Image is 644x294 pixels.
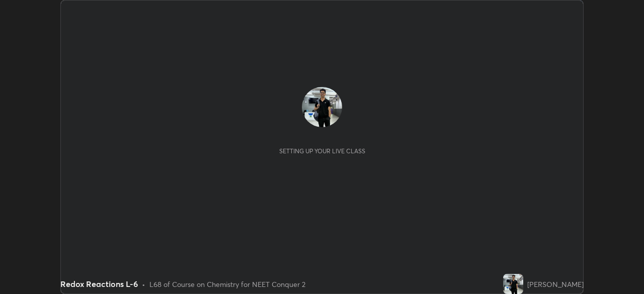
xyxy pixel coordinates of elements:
[60,278,138,290] div: Redox Reactions L-6
[503,274,523,294] img: c88684c4e92247ffae064e3b2ea73d87.jpg
[527,279,584,289] div: [PERSON_NAME]
[302,87,342,127] img: c88684c4e92247ffae064e3b2ea73d87.jpg
[142,279,145,289] div: •
[149,279,305,289] div: L68 of Course on Chemistry for NEET Conquer 2
[279,147,365,155] div: Setting up your live class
